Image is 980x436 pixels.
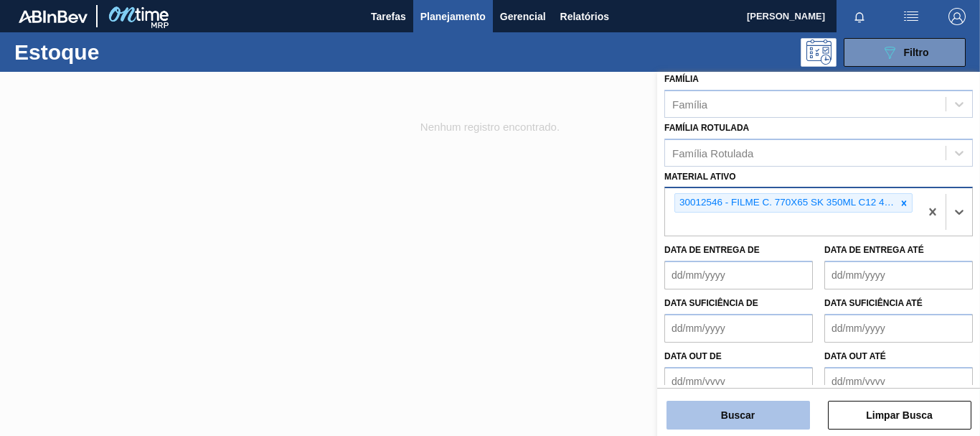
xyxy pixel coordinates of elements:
[824,314,973,343] input: dd/mm/yyyy
[824,367,973,396] input: dd/mm/yyyy
[664,123,749,133] label: Família Rotulada
[664,314,813,343] input: dd/mm/yyyy
[672,147,753,159] div: Família Rotulada
[664,172,736,182] label: Material ativo
[664,367,813,396] input: dd/mm/yyyy
[19,10,88,23] img: TNhmsLtSVTkK8tSr43FrP2fwEKptu5GPRR3wAAAABJRU5ErkJggg==
[824,245,924,255] label: Data de Entrega até
[420,8,486,25] span: Planejamento
[371,8,406,25] span: Tarefas
[664,245,760,255] label: Data de Entrega de
[903,8,920,25] img: userActions
[14,44,215,60] h1: Estoque
[664,351,722,361] label: Data out de
[837,6,882,27] button: Notificações
[824,261,973,289] input: dd/mm/yyyy
[672,98,707,110] div: Família
[500,8,546,25] span: Gerencial
[824,351,886,361] label: Data out até
[560,8,609,25] span: Relatórios
[664,261,813,289] input: dd/mm/yyyy
[824,298,923,308] label: Data suficiência até
[948,8,966,25] img: Logout
[904,47,929,58] span: Filtro
[664,298,758,308] label: Data suficiência de
[675,194,896,212] div: 30012546 - FILME C. 770X65 SK 350ML C12 429
[801,38,837,67] div: Pogramando: nenhum usuário selecionado
[664,74,699,84] label: Família
[844,38,966,67] button: Filtro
